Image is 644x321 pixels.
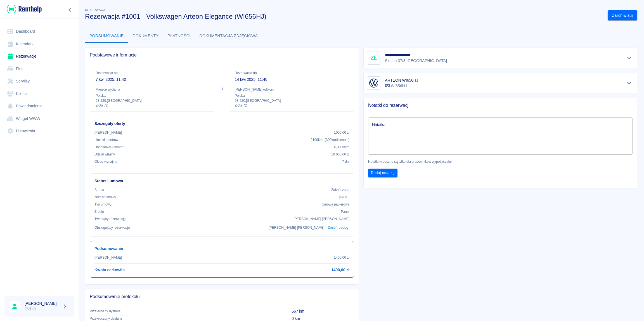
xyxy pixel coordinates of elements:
[367,51,380,65] div: ZŁ
[85,8,107,11] span: Rezerwacje
[235,103,348,108] p: Złota 72
[4,25,74,38] a: Dashboard
[90,309,283,314] p: Przejechany dystans
[25,301,60,306] h6: [PERSON_NAME]
[96,93,209,98] p: Polska
[94,121,349,127] h6: Szczegóły oferty
[163,29,195,43] button: Płatności
[94,187,104,192] p: Status
[85,13,603,20] h3: Rezerwacja #1001 - Volkswagen Arteon Elegance (WI656HJ)
[625,54,634,62] button: Pokaż szczegóły
[96,77,209,82] p: 7 kwi 2025, 11:40
[368,77,379,89] img: Image
[368,159,633,164] p: Notatki widoczne są tylko dla pracowników wypożyczalni.
[94,225,130,230] p: Obsługujący rezerwację
[96,98,209,103] p: 98-220 , [GEOGRAPHIC_DATA]
[94,195,116,200] p: Numer umowy
[94,152,115,157] p: Udział własny
[94,255,122,260] p: [PERSON_NAME]
[25,306,60,312] p: EVDO
[90,294,354,299] span: Podsumowanie protokołu
[334,255,349,260] p: 1400,00 zł
[235,93,348,98] p: Polska
[94,202,111,207] p: Typ umowy
[341,209,350,214] p: Panel
[4,100,74,112] a: Powiadomienia
[195,29,262,43] button: Dokumentacja zdjęciowa
[4,63,74,75] a: Flota
[331,187,349,192] p: Zakończona
[4,50,74,63] a: Rezerwacje
[311,137,349,142] p: 2100 km
[96,70,209,75] p: Rezerwacja od
[339,195,349,200] p: [DATE]
[128,29,163,43] button: Dokumenty
[385,58,447,64] p: Skalna 37/3 , [GEOGRAPHIC_DATA]
[94,216,126,221] p: Tworzący rezerwację
[235,98,348,103] p: 98-220 , [GEOGRAPHIC_DATA]
[94,209,104,214] p: Żrodło
[94,267,125,273] h6: Kwota całkowita
[293,216,349,221] p: [PERSON_NAME] [PERSON_NAME]
[90,316,283,321] p: Przekroczony dystans
[235,87,348,92] p: [PERSON_NAME] odbioru
[96,87,209,92] p: Miejsce wydania
[327,224,349,232] button: Zmień osobę
[334,130,349,135] p: 1000,00 zł
[269,225,325,230] p: [PERSON_NAME] [PERSON_NAME]
[90,52,354,58] span: Podstawowe informacje
[4,38,74,50] a: Kalendarz
[322,202,349,207] p: Umowa papierowa
[342,159,349,164] p: 7 dni
[94,246,349,252] h6: Podsumowanie
[4,125,74,137] a: Ustawienia
[235,77,348,82] p: 14 kwi 2025, 11:40
[94,159,117,164] p: Okres wynajmu
[385,77,418,83] h6: ARTEON WI656HJ
[608,10,637,21] button: Zarchiwizuj
[368,103,633,108] span: Notatki do rezerwacji
[625,79,634,87] button: Pokaż szczegóły
[4,88,74,100] a: Klienci
[85,29,128,43] button: Podsumowanie
[368,169,397,177] button: Dodaj notatkę
[334,145,349,150] p: 0,30 zł /km
[96,103,209,108] p: Złota 72
[325,138,349,142] span: ( 300 km dziennie )
[331,152,349,157] p: 10 000,00 zł
[235,70,348,75] p: Rezerwacja do
[94,130,122,135] p: [PERSON_NAME]
[385,83,418,89] p: WI656HJ
[94,145,124,150] p: Dodatkowy kilometr
[292,308,354,314] p: 567 km
[66,6,74,14] button: Zwiń nawigację
[7,4,42,14] img: Renthelp logo
[4,112,74,125] a: Widget WWW
[94,178,349,184] h6: Status i umowa
[94,137,118,142] p: Limit kilometrów
[331,267,349,273] h6: 1400,00 zł
[4,4,42,14] a: Renthelp logo
[4,75,74,88] a: Serwisy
